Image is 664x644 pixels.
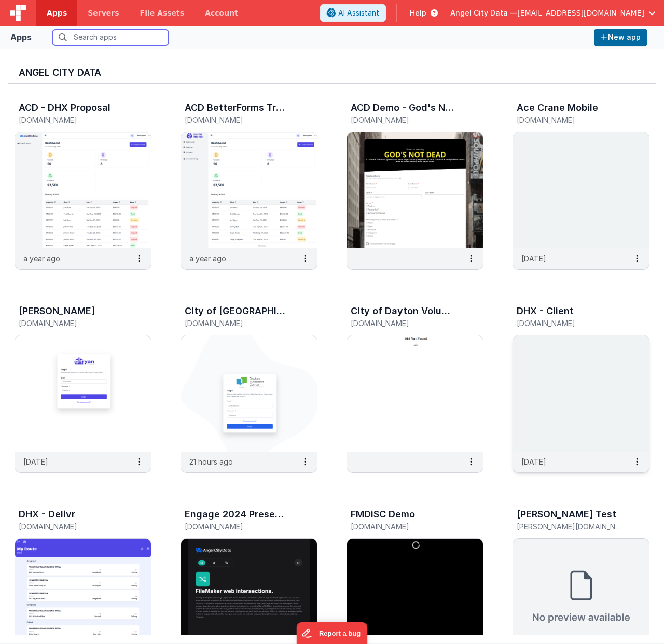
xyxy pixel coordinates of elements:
[351,319,458,327] h5: [DOMAIN_NAME]
[517,306,574,316] h3: DHX - Client
[517,509,616,520] h3: [PERSON_NAME] Test
[320,4,386,22] button: AI Assistant
[189,456,233,467] p: 21 hours ago
[19,67,645,78] h3: Angel City Data
[517,103,598,113] h3: Ace Crane Mobile
[88,8,119,18] span: Servers
[521,456,546,467] p: [DATE]
[351,509,415,520] h3: FMDiSC Demo
[19,319,126,327] h5: [DOMAIN_NAME]
[450,8,656,18] button: Angel City Data — [EMAIL_ADDRESS][DOMAIN_NAME]
[594,29,647,46] button: New app
[517,116,624,124] h5: [DOMAIN_NAME]
[351,523,458,530] h5: [DOMAIN_NAME]
[19,103,110,113] h3: ACD - DHX Proposal
[185,509,288,520] h3: Engage 2024 Presentation
[19,306,95,316] h3: [PERSON_NAME]
[140,8,185,18] span: File Assets
[185,103,288,113] h3: ACD BetterForms Training - Meetings
[410,8,426,18] span: Help
[19,509,75,520] h3: DHX - Delivr
[351,103,454,113] h3: ACD Demo - God's Not Dead
[47,8,67,18] span: Apps
[185,319,292,327] h5: [DOMAIN_NAME]
[521,253,546,264] p: [DATE]
[23,253,60,264] p: a year ago
[185,523,292,530] h5: [DOMAIN_NAME]
[185,306,288,316] h3: City of [GEOGRAPHIC_DATA]
[10,31,32,44] div: Apps
[297,622,368,644] iframe: Marker.io feedback button
[450,8,517,18] span: Angel City Data —
[185,116,292,124] h5: [DOMAIN_NAME]
[189,253,226,264] p: a year ago
[52,30,169,45] input: Search apps
[351,306,454,316] h3: City of Dayton Volunteer
[338,8,379,18] span: AI Assistant
[351,116,458,124] h5: [DOMAIN_NAME]
[19,523,126,530] h5: [DOMAIN_NAME]
[23,456,48,467] p: [DATE]
[517,523,624,530] h5: [PERSON_NAME][DOMAIN_NAME]
[19,116,126,124] h5: [DOMAIN_NAME]
[517,8,644,18] span: [EMAIL_ADDRESS][DOMAIN_NAME]
[517,319,624,327] h5: [DOMAIN_NAME]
